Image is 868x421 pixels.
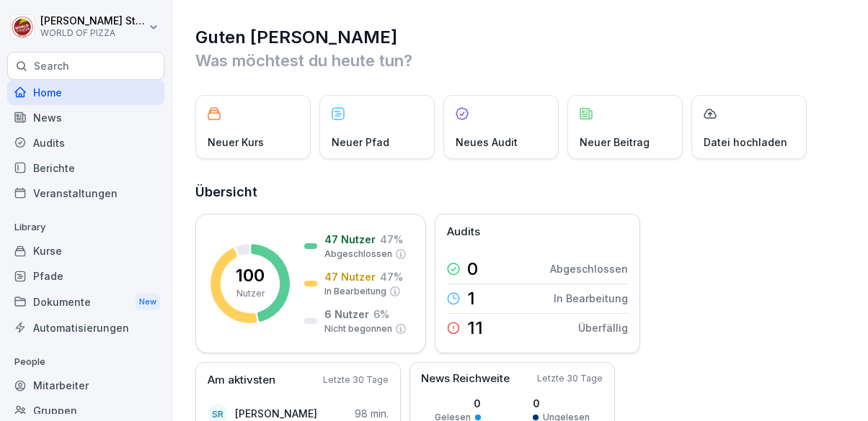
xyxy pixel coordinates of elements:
[136,294,160,310] div: New
[550,261,628,276] p: Abgeschlossen
[324,307,369,322] p: 6 Nutzer
[195,49,846,72] p: Was möchtest du heute tun?
[537,372,603,385] p: Letzte 30 Tage
[373,307,389,322] p: 6 %
[323,374,389,386] p: Letzte 30 Tage
[7,130,164,155] a: Audits
[7,263,164,289] a: Pfade
[554,291,628,306] p: In Bearbeitung
[7,80,164,105] a: Home
[324,322,392,335] p: Nicht begonnen
[704,135,787,150] p: Datei hochladen
[7,315,164,340] a: Automatisierungen
[467,261,478,278] p: 0
[324,232,376,247] p: 47 Nutzer
[236,267,265,284] p: 100
[40,28,146,38] p: WORLD OF PIZZA
[578,320,628,335] p: Überfällig
[195,182,846,202] h2: Übersicht
[435,396,481,411] p: 0
[7,105,164,130] a: News
[324,285,386,298] p: In Bearbeitung
[7,216,164,239] p: Library
[447,224,480,240] p: Audits
[7,238,164,263] a: Kurse
[34,59,69,73] p: Search
[467,320,483,337] p: 11
[7,373,164,398] a: Mitarbeiter
[40,15,146,27] p: [PERSON_NAME] Sturch
[7,289,164,315] a: DokumenteNew
[380,232,403,247] p: 47 %
[7,181,164,206] a: Veranstaltungen
[7,155,164,181] a: Berichte
[235,406,317,421] p: [PERSON_NAME]
[580,135,650,150] p: Neuer Beitrag
[7,350,164,374] p: People
[332,135,389,150] p: Neuer Pfad
[467,290,475,307] p: 1
[456,135,518,150] p: Neues Audit
[380,269,403,284] p: 47 %
[7,289,164,315] div: Dokumente
[195,26,846,49] h1: Guten [PERSON_NAME]
[208,372,275,389] p: Am aktivsten
[324,248,392,261] p: Abgeschlossen
[533,396,590,411] p: 0
[236,287,265,300] p: Nutzer
[421,371,510,387] p: News Reichweite
[324,269,376,284] p: 47 Nutzer
[208,135,264,150] p: Neuer Kurs
[355,406,389,421] p: 98 min.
